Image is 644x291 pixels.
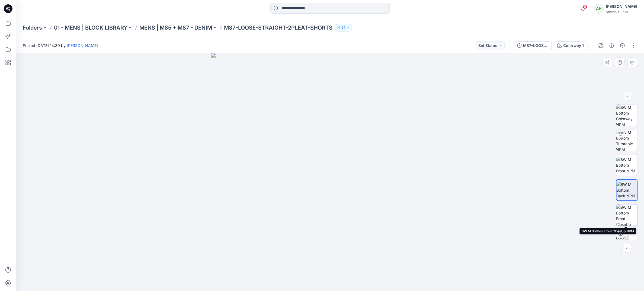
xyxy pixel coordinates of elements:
div: AH [594,4,604,14]
div: [PERSON_NAME] [606,3,637,10]
span: Posted [DATE] 14:39 by [23,43,98,48]
button: 24 [335,24,352,31]
a: 01 - MENS | BLOCK LIBRARY [54,24,127,31]
div: Colorway 1 [563,43,584,49]
p: 24 [341,25,345,31]
img: BW M Bottom Turntable NRM [616,129,637,151]
img: BW M Bottom Front CloseUp NRM [616,204,637,226]
button: M87-LOOSE-STRAIGHT-2PLEAT-SHORTS [514,41,552,50]
button: Details [607,41,616,50]
button: Colorway 1 [554,41,587,50]
img: eyJhbGciOiJIUzI1NiIsImtpZCI6IjAiLCJzbHQiOiJzZXMiLCJ0eXAiOiJKV1QifQ.eyJkYXRhIjp7InR5cGUiOiJzdG9yYW... [211,53,449,291]
a: [PERSON_NAME] [67,43,98,48]
img: BW M Bottom Colorway NRM [616,105,637,126]
a: MENS | M85 + M87 - DENIM [139,24,212,31]
span: 5 [583,5,587,9]
p: M87-LOOSE-STRAIGHT-2PLEAT-SHORTS [224,24,332,31]
div: M87-LOOSE-STRAIGHT-2PLEAT-SHORTS [523,43,548,49]
div: Scotch & Soda [606,10,637,14]
img: BW M Bottom Front NRM [616,157,637,174]
img: BW M Bottom Back NRM [616,182,637,199]
a: Folders [23,24,42,31]
img: M87-LOOSE-STRAIGHT-2PLEAT-SHORTS Colorway 1 [616,229,637,251]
